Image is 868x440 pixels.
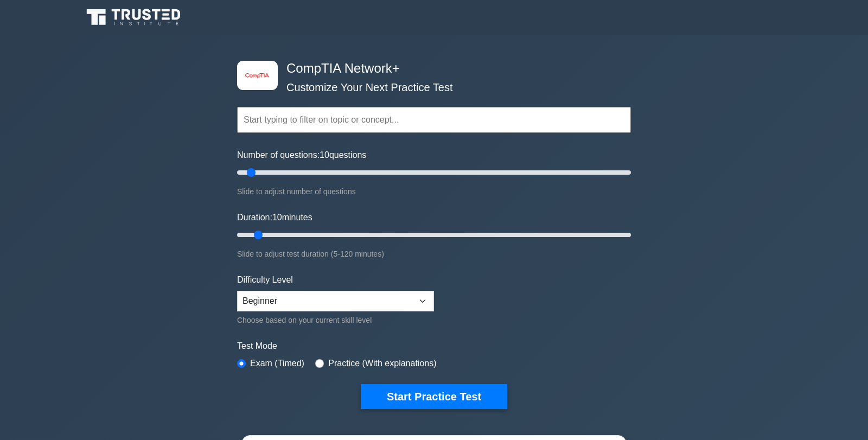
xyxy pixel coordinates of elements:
button: Start Practice Test [361,384,507,409]
label: Number of questions: questions [237,149,366,162]
label: Practice (With explanations) [328,357,436,370]
label: Exam (Timed) [250,357,304,370]
span: 10 [272,213,282,222]
div: Slide to adjust number of questions [237,185,631,198]
label: Duration: minutes [237,211,312,224]
h4: CompTIA Network+ [282,61,578,76]
div: Choose based on your current skill level [237,314,434,327]
input: Start typing to filter on topic or concept... [237,107,631,133]
span: 10 [320,150,329,160]
label: Difficulty Level [237,273,293,286]
div: Slide to adjust test duration (5-120 minutes) [237,247,631,260]
label: Test Mode [237,340,631,353]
